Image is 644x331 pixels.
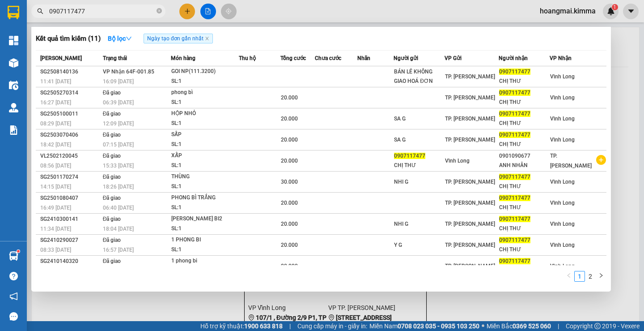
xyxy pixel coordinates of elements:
[9,292,18,301] span: notification
[499,55,528,61] span: Người nhận
[126,35,132,42] span: down
[9,81,18,90] img: warehouse-icon
[157,8,162,13] span: close-circle
[281,179,298,185] span: 30.000
[40,257,100,266] div: SG2410140320
[205,36,209,41] span: close
[394,219,444,229] div: NHI G
[9,103,18,112] img: warehouse-icon
[8,29,52,72] div: BÁN LẺ KHÔNG GIAO HÓA ĐƠN
[171,55,195,61] span: Món hàng
[563,271,574,282] button: left
[499,77,549,86] div: CHỊ THƯ
[445,55,462,61] span: VP Gửi
[445,95,495,101] span: TP. [PERSON_NAME]
[281,116,298,122] span: 20.000
[40,142,71,148] span: 18:42 [DATE]
[8,8,52,29] div: Vĩnh Long
[171,182,238,192] div: SL: 1
[585,271,596,282] li: 2
[17,250,20,253] sup: 1
[281,137,298,143] span: 20.000
[171,161,238,171] div: SL: 1
[58,9,80,18] span: Nhận:
[40,205,71,211] span: 16:49 [DATE]
[171,256,238,266] div: 1 phong bi
[171,214,238,224] div: [PERSON_NAME] BI2
[40,55,82,61] span: [PERSON_NAME]
[550,137,575,143] span: Vĩnh Long
[445,73,495,80] span: TP. [PERSON_NAME]
[103,111,121,117] span: Đã giao
[103,258,121,264] span: Đã giao
[40,109,100,119] div: SG2505100011
[445,242,495,248] span: TP. [PERSON_NAME]
[499,195,530,201] span: 0907117477
[596,271,606,282] button: right
[445,179,495,185] span: TP. [PERSON_NAME]
[598,273,604,278] span: right
[103,90,121,96] span: Đã giao
[550,221,575,227] span: Vĩnh Long
[499,151,549,161] div: 0901090677
[499,132,530,138] span: 0907117477
[499,111,530,117] span: 0907117477
[40,78,71,85] span: 11:41 [DATE]
[445,116,495,122] span: TP. [PERSON_NAME]
[171,203,238,213] div: SL: 1
[9,272,18,280] span: question-circle
[171,77,238,86] div: SL: 1
[40,99,71,106] span: 16:27 [DATE]
[585,271,595,281] a: 2
[550,55,572,61] span: VP Nhận
[445,200,495,206] span: TP. [PERSON_NAME]
[499,245,549,254] div: CHỊ THƯ
[445,263,495,269] span: TP. [PERSON_NAME]
[9,125,18,135] img: solution-icon
[394,55,418,61] span: Người gửi
[103,226,134,232] span: 18:04 [DATE]
[171,130,238,140] div: SẤP
[171,245,238,255] div: SL: 1
[103,195,121,201] span: Đã giao
[40,215,100,224] div: SG2410300141
[101,31,139,46] button: Bộ lọcdown
[281,263,298,269] span: 20.000
[394,241,444,250] div: Y G
[40,247,71,253] span: 08:33 [DATE]
[40,130,100,140] div: SG2503070406
[37,8,43,14] span: search
[357,55,370,61] span: Nhãn
[103,163,134,169] span: 15:33 [DATE]
[281,200,298,206] span: 20.000
[103,142,134,148] span: 07:15 [DATE]
[40,163,71,169] span: 08:56 [DATE]
[499,258,530,264] span: 0907117477
[36,34,101,43] h3: Kết quả tìm kiếm ( 11 )
[499,161,549,170] div: ANH NHÂN
[171,235,238,245] div: 1 PHONG BI
[103,153,121,159] span: Đã giao
[103,78,134,85] span: 16:09 [DATE]
[49,6,155,16] input: Tìm tên, số ĐT hoặc mã đơn
[171,172,238,182] div: THÙNG
[58,40,130,52] div: 0937916106
[499,69,530,75] span: 0907117477
[171,98,238,107] div: SL: 1
[239,55,256,61] span: Thu hộ
[499,98,549,107] div: CHỊ THƯ
[171,193,238,203] div: PHONG BÌ TRẮNG
[171,140,238,150] div: SL: 1
[550,95,575,101] span: Vĩnh Long
[315,55,341,61] span: Chưa cước
[445,137,495,143] span: TP. [PERSON_NAME]
[394,135,444,145] div: SA G
[281,221,298,227] span: 20.000
[103,174,121,180] span: Đã giao
[550,242,575,248] span: Vĩnh Long
[103,120,134,127] span: 12:09 [DATE]
[394,114,444,124] div: SA G
[9,312,18,321] span: message
[103,247,134,253] span: 16:57 [DATE]
[171,109,238,119] div: HỘP NHỎ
